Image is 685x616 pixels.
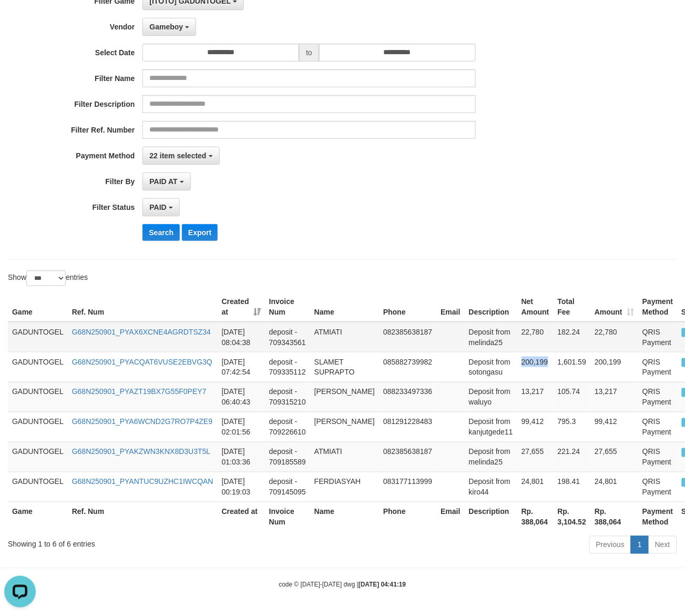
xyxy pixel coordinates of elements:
[265,502,310,532] th: Invoice Num
[218,292,265,322] th: Created at: activate to sort column ascending
[142,173,190,190] button: PAID AT
[265,472,310,502] td: deposit - 709145095
[8,535,278,550] div: Showing 1 to 6 of 6 entries
[638,412,677,442] td: QRIS Payment
[310,322,379,352] td: ATMIATI
[554,322,591,352] td: 182.24
[72,478,213,486] a: G68N250901_PYANTUC9UZHC1IWCQAN
[379,352,436,382] td: 085882739982
[310,412,379,442] td: [PERSON_NAME]
[590,412,638,442] td: 99,412
[218,322,265,352] td: [DATE] 08:04:38
[310,472,379,502] td: FERDIASYAH
[149,203,166,211] span: PAID
[8,472,68,502] td: GADUNTOGEL
[517,442,554,472] td: 27,655
[8,352,68,382] td: GADUNTOGEL
[182,224,218,241] button: Export
[638,322,677,352] td: QRIS Payment
[465,472,517,502] td: Deposit from kiro44
[310,442,379,472] td: ATMIATI
[379,412,436,442] td: 081291228483
[517,352,554,382] td: 200,199
[279,581,406,589] small: code © [DATE]-[DATE] dwg |
[142,18,196,36] button: Gameboy
[554,442,591,472] td: 221.24
[149,23,183,31] span: Gameboy
[218,352,265,382] td: [DATE] 07:42:54
[554,382,591,412] td: 105.74
[265,292,310,322] th: Invoice Num
[554,292,591,322] th: Total Fee
[265,442,310,472] td: deposit - 709185589
[310,502,379,532] th: Name
[638,502,677,532] th: Payment Method
[265,322,310,352] td: deposit - 709343561
[465,442,517,472] td: Deposit from melinda25
[590,472,638,502] td: 24,801
[590,442,638,472] td: 27,655
[379,322,436,352] td: 082385638187
[8,322,68,352] td: GADUNTOGEL
[590,292,638,322] th: Amount: activate to sort column ascending
[218,442,265,472] td: [DATE] 01:03:36
[8,292,68,322] th: Game
[379,472,436,502] td: 083177113999
[631,536,649,554] a: 1
[142,147,219,165] button: 22 item selected
[149,152,206,160] span: 22 item selected
[517,292,554,322] th: Net Amount
[379,502,436,532] th: Phone
[72,448,211,456] a: G68N250901_PYAKZWN3KNX8D3U3T5L
[554,412,591,442] td: 795.3
[359,581,406,589] strong: [DATE] 04:41:19
[218,382,265,412] td: [DATE] 06:40:43
[638,472,677,502] td: QRIS Payment
[379,442,436,472] td: 082385638187
[638,292,677,322] th: Payment Method
[8,442,68,472] td: GADUNTOGEL
[8,382,68,412] td: GADUNTOGEL
[589,536,631,554] a: Previous
[68,502,218,532] th: Ref. Num
[590,322,638,352] td: 22,780
[648,536,677,554] a: Next
[590,382,638,412] td: 13,217
[72,328,211,336] a: G68N250901_PYAX6XCNE4AGRDTSZ34
[379,382,436,412] td: 088233497336
[142,224,180,241] button: Search
[465,412,517,442] td: Deposit from kanjutgede11
[4,4,36,36] button: Open LiveChat chat widget
[465,352,517,382] td: Deposit from sotongasu
[517,502,554,532] th: Rp. 388,064
[517,472,554,502] td: 24,801
[638,352,677,382] td: QRIS Payment
[517,322,554,352] td: 22,780
[310,292,379,322] th: Name
[72,418,212,426] a: G68N250901_PYA6WCND2G7RO7P4ZE9
[142,198,179,216] button: PAID
[517,412,554,442] td: 99,412
[379,292,436,322] th: Phone
[265,352,310,382] td: deposit - 709335112
[265,412,310,442] td: deposit - 709226610
[465,382,517,412] td: Deposit from waluyo
[8,502,68,532] th: Game
[638,442,677,472] td: QRIS Payment
[218,502,265,532] th: Created at
[437,292,465,322] th: Email
[465,292,517,322] th: Description
[554,352,591,382] td: 1,601.59
[437,502,465,532] th: Email
[26,270,66,286] select: Showentries
[590,352,638,382] td: 200,199
[554,502,591,532] th: Rp. 3,104.52
[149,177,177,186] span: PAID AT
[8,412,68,442] td: GADUNTOGEL
[68,292,218,322] th: Ref. Num
[310,352,379,382] td: SLAMET SUPRAPTO
[265,382,310,412] td: deposit - 709315210
[72,388,207,396] a: G68N250901_PYAZT19BX7G55F0PEY7
[8,270,88,286] label: Show entries
[310,382,379,412] td: [PERSON_NAME]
